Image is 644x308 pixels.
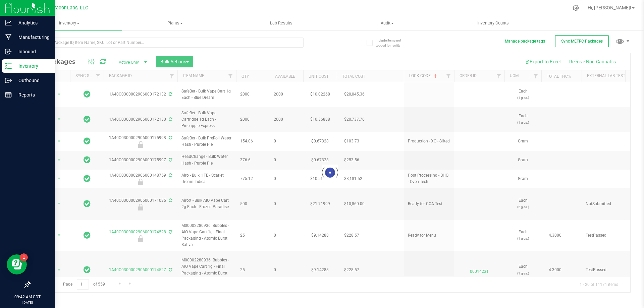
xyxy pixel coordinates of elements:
inline-svg: Analytics [5,19,12,26]
inline-svg: Reports [5,91,12,98]
a: Inventory Counts [440,16,546,30]
p: 09:42 AM CDT [3,294,52,300]
span: Plants [122,20,228,26]
a: Plants [122,16,228,30]
iframe: Resource center [7,254,27,274]
p: Inbound [12,48,52,56]
span: Audit [334,20,440,26]
input: Search Package ID, Item Name, SKU, Lot or Part Number... [30,38,304,48]
inline-svg: Outbound [5,77,12,84]
span: Curador Labs, LLC [49,5,88,11]
span: Hi, [PERSON_NAME]! [588,5,631,10]
span: Include items not tagged for facility [376,38,409,48]
a: Audit [334,16,440,30]
p: [DATE] [3,300,52,305]
p: Analytics [12,19,52,27]
span: Sync METRC Packages [561,39,603,44]
p: Outbound [12,76,52,84]
span: Lab Results [261,20,302,26]
span: Inventory Counts [468,20,518,26]
inline-svg: Inbound [5,48,12,55]
inline-svg: Inventory [5,63,12,69]
iframe: Resource center unread badge [20,253,28,261]
p: Manufacturing [12,33,52,41]
div: Manage settings [572,5,580,11]
p: Inventory [12,62,52,70]
span: Inventory [16,20,122,26]
a: Lab Results [228,16,334,30]
button: Sync METRC Packages [555,35,609,47]
p: Reports [12,91,52,99]
button: Manage package tags [505,39,545,44]
a: Inventory [16,16,122,30]
inline-svg: Manufacturing [5,34,12,41]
